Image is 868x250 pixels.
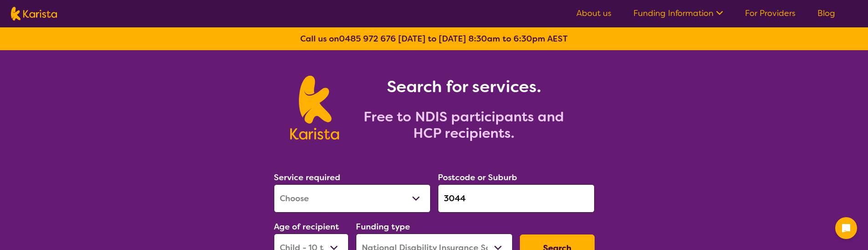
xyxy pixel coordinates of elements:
input: Type [438,184,595,213]
label: Funding type [356,221,410,232]
label: Postcode or Suburb [438,172,517,183]
a: Funding Information [633,8,723,19]
h2: Free to NDIS participants and HCP recipients. [350,109,578,141]
img: Karista logo [11,7,57,21]
label: Age of recipient [274,221,339,232]
a: Blog [817,8,835,19]
a: 0485 972 676 [339,33,396,44]
label: Service required [274,172,340,183]
a: For Providers [745,8,796,19]
h1: Search for services. [350,76,578,98]
a: About us [576,8,611,19]
img: Karista logo [290,76,339,140]
b: Call us on [DATE] to [DATE] 8:30am to 6:30pm AEST [300,33,568,44]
